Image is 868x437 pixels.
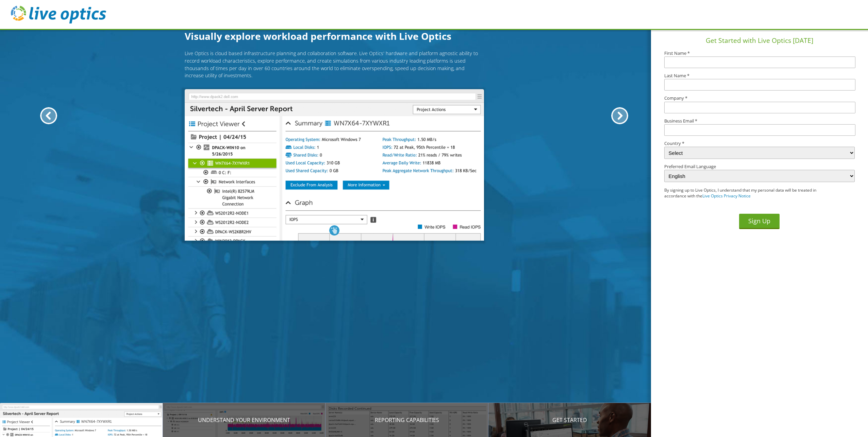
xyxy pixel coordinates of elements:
[664,74,855,78] label: Last Name *
[185,50,484,79] p: Live Optics is cloud based infrastructure planning and collaboration software. Live Optics' hardw...
[664,164,855,169] label: Preferred Email Language
[739,214,780,229] button: Sign Up
[664,188,836,199] p: By signing up to Live Optics, I understand that my personal data will be treated in accordance wi...
[163,416,326,424] p: Understand your environment
[185,89,484,241] img: Introducing Live Optics
[664,141,855,146] label: Country *
[185,29,484,43] h1: Visually explore workload performance with Live Optics
[11,6,106,23] img: live_optics_svg.svg
[664,51,855,55] label: First Name *
[654,36,865,46] h1: Get Started with Live Optics [DATE]
[664,119,855,123] label: Business Email *
[664,96,855,100] label: Company *
[702,193,751,199] a: Live Optics Privacy Notice
[488,416,651,424] p: Get Started
[325,416,488,424] p: Reporting Capabilities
